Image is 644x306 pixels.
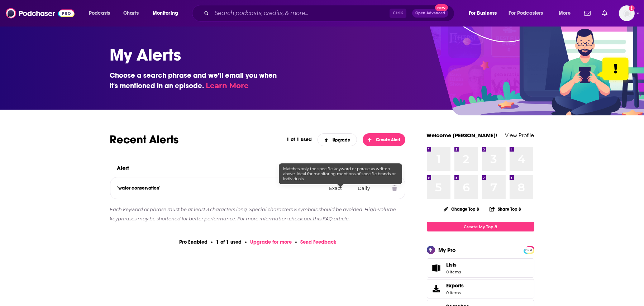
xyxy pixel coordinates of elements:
[619,5,635,21] span: Logged in as aclevenger
[581,7,593,19] a: Show notifications dropdown
[435,4,448,11] span: New
[318,133,357,146] a: Upgrade
[6,6,75,20] img: Podchaser - Follow, Share and Rate Podcasts
[509,8,543,18] span: For Podcasters
[429,263,444,273] span: Lists
[447,262,461,268] span: Lists
[489,202,521,216] button: Share Top 8
[427,279,534,298] a: Exports
[412,9,448,18] button: Open AdvancedNew
[447,269,461,274] span: 0 items
[123,8,139,18] span: Charts
[505,132,534,139] a: View Profile
[363,133,406,146] button: Create Alert
[559,8,571,18] span: More
[554,8,580,19] button: open menu
[469,8,497,18] span: For Business
[212,8,390,19] input: Search podcasts, credits, & more...
[324,138,350,143] span: Upgrade
[117,164,324,171] h3: Alert
[199,5,461,21] div: Search podcasts, credits, & more...
[447,262,457,268] span: Lists
[368,137,400,142] span: Create Alert
[619,5,635,21] button: Show profile menu
[148,8,187,19] button: open menu
[629,5,635,11] svg: Add a profile image
[415,11,445,15] span: Open Advanced
[300,239,336,245] span: Send Feedback
[447,282,464,289] span: Exports
[504,8,554,19] button: open menu
[599,7,610,19] a: Show notifications dropdown
[283,166,398,181] span: Matches only the specific keyword or phrase as written above. Ideal for monitoring mentions of sp...
[250,239,292,245] a: Upgrade for more
[179,239,207,245] p: Pro Enabled
[206,81,249,90] a: Learn More
[439,205,484,214] button: Change Top 8
[525,247,533,252] a: PRO
[286,137,312,143] p: 1 of 1 used
[464,8,506,19] button: open menu
[289,216,350,221] a: check out this FAQ article.
[358,185,386,191] p: Daily
[118,185,324,191] p: "water conservation"
[153,8,178,18] span: Monitoring
[427,222,534,231] a: Create My Top 8
[447,290,464,295] span: 0 items
[439,247,456,253] div: My Pro
[619,5,635,21] img: User Profile
[110,44,529,65] h1: My Alerts
[110,205,406,223] p: Each keyword or phrase must be at least 3 characters long. Special characters & symbols should be...
[89,8,110,18] span: Podcasts
[110,70,282,91] h3: Choose a search phrase and we’ll email you when it's mentioned in an episode.
[427,258,534,278] a: Lists
[329,185,352,191] p: Exact
[110,133,281,147] h2: Recent Alerts
[429,284,444,294] span: Exports
[119,8,143,19] a: Charts
[427,132,498,139] a: Welcome [PERSON_NAME]!
[390,9,406,18] span: Ctrl K
[216,239,242,245] p: 1 of 1 used
[84,8,119,19] button: open menu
